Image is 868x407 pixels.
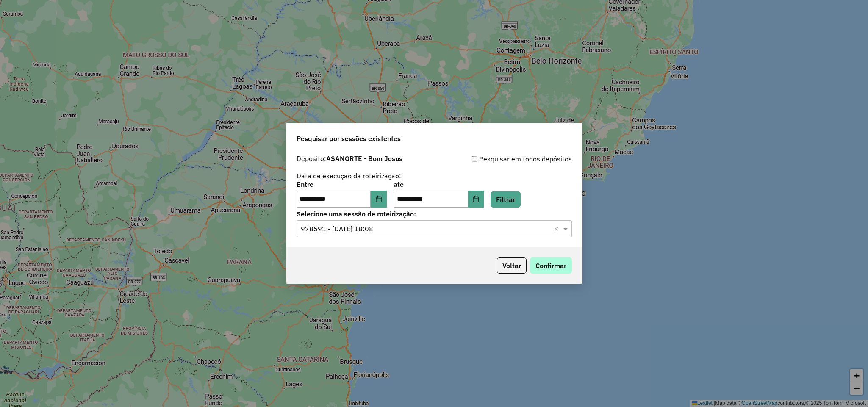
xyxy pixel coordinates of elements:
[554,224,561,234] span: Clear all
[394,179,484,189] label: até
[297,171,401,181] label: Data de execução da roteirização:
[530,257,572,274] button: Confirmar
[491,191,521,208] button: Filtrar
[468,191,484,208] button: Choose Date
[326,154,402,163] strong: ASANORTE - Bom Jesus
[297,209,572,219] label: Selecione uma sessão de roteirização:
[497,257,527,274] button: Voltar
[297,133,401,144] span: Pesquisar por sessões existentes
[297,179,387,189] label: Entre
[434,154,572,164] div: Pesquisar em todos depósitos
[297,153,402,163] label: Depósito:
[371,191,387,208] button: Choose Date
